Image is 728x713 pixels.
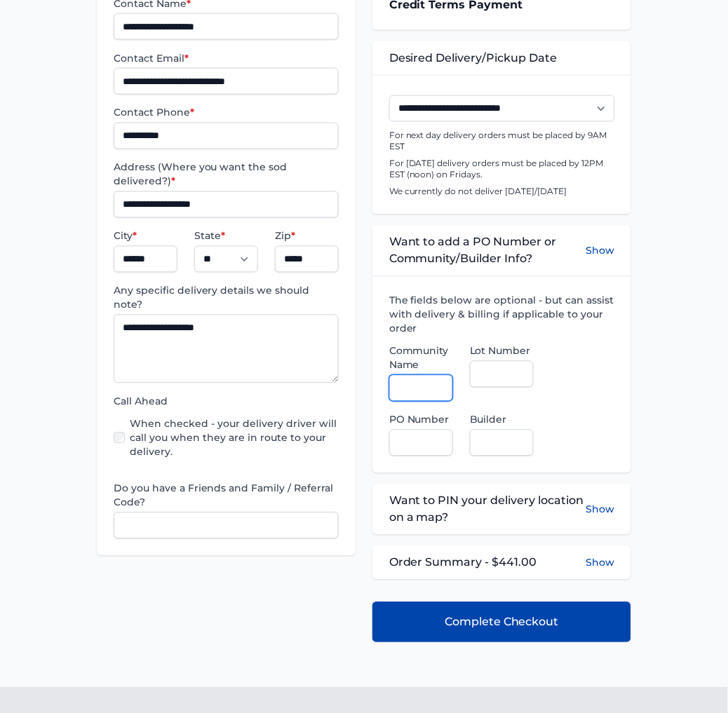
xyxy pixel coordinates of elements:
[372,602,631,643] button: Complete Checkout
[586,234,614,268] button: Show
[389,555,537,571] span: Order Summary - $441.00
[389,493,586,527] span: Want to PIN your delivery location on a map?
[372,41,631,75] div: Desired Delivery/Pickup Date
[389,186,614,198] p: We currently do not deliver [DATE]/[DATE]
[470,413,534,427] label: Builder
[114,161,339,189] label: Address (Where you want the sod delivered?)
[470,344,534,358] label: Lot Number
[114,51,339,65] label: Contact Email
[389,158,614,181] p: For [DATE] delivery orders must be placed by 12PM EST (noon) on Fridays.
[114,284,339,312] label: Any specific delivery details we should note?
[586,493,614,527] button: Show
[114,395,339,409] label: Call Ahead
[114,482,339,510] label: Do you have a Friends and Family / Referral Code?
[130,417,339,459] label: When checked - your delivery driver will call you when they are in route to your delivery.
[389,130,614,153] p: For next day delivery orders must be placed by 9AM EST
[114,106,339,120] label: Contact Phone
[389,413,453,427] label: PO Number
[275,229,339,243] label: Zip
[586,556,614,570] button: Show
[389,344,453,372] label: Community Name
[114,229,177,243] label: City
[445,614,559,631] span: Complete Checkout
[389,234,586,268] span: Want to add a PO Number or Community/Builder Info?
[389,294,614,336] label: The fields below are optional - but can assist with delivery & billing if applicable to your order
[194,229,258,243] label: State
